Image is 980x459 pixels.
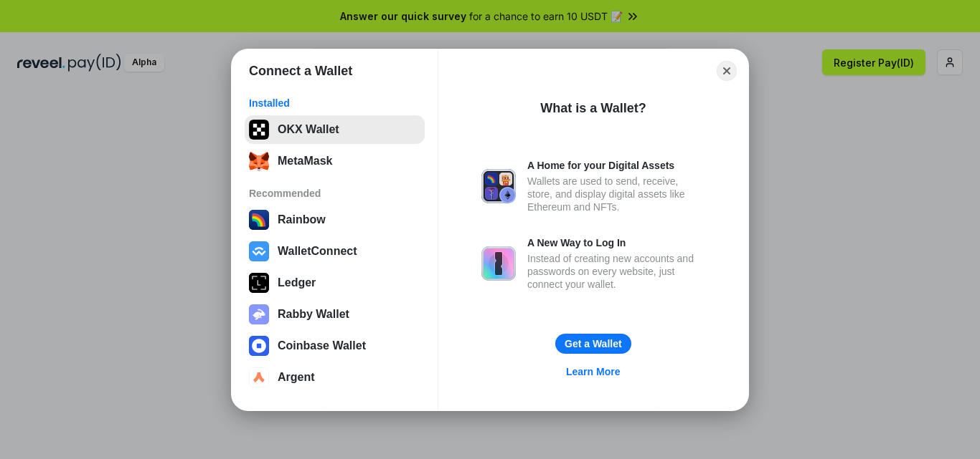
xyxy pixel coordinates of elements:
div: Coinbase Wallet [278,339,366,352]
div: Instead of creating new accounts and passwords on every website, just connect your wallet. [527,252,705,291]
button: WalletConnect [245,237,425,266]
button: MetaMask [245,147,425,175]
div: Rabby Wallet [278,308,349,321]
img: svg+xml,%3Csvg%20width%3D%2228%22%20height%3D%2228%22%20viewBox%3D%220%200%2028%2028%22%20fill%3D... [249,241,269,261]
button: Ledger [245,269,425,297]
img: svg+xml,%3Csvg%20width%3D%2228%22%20height%3D%2228%22%20viewBox%3D%220%200%2028%2028%22%20fill%3D... [249,336,269,356]
div: Recommended [249,187,420,200]
img: svg+xml,%3Csvg%20xmlns%3D%22http%3A%2F%2Fwww.w3.org%2F2000%2Fsvg%22%20width%3D%2228%22%20height%3... [249,273,269,293]
img: svg+xml,%3Csvg%20width%3D%22120%22%20height%3D%22120%22%20viewBox%3D%220%200%20120%20120%22%20fil... [249,210,269,230]
button: Get a Wallet [555,334,631,354]
div: Wallets are used to send, receive, store, and display digital assets like Ethereum and NFTs. [527,175,705,213]
div: OKX Wallet [278,123,339,136]
div: Ledger [278,276,316,289]
div: What is a Wallet? [540,100,646,117]
div: Argent [278,371,315,384]
button: Coinbase Wallet [245,332,425,360]
img: svg+xml;base64,PHN2ZyB3aWR0aD0iMzUiIGhlaWdodD0iMzQiIHZpZXdCb3g9IjAgMCAzNSAzNCIgZmlsbD0ibm9uZSIgeG... [249,151,269,171]
button: Rabby Wallet [245,300,425,329]
button: Rainbow [245,206,425,234]
div: Learn More [566,365,620,378]
img: svg+xml,%3Csvg%20xmlns%3D%22http%3A%2F%2Fwww.w3.org%2F2000%2Fsvg%22%20fill%3D%22none%22%20viewBox... [481,169,516,203]
button: Close [717,61,737,81]
div: A New Way to Log In [527,236,705,249]
button: Argent [245,363,425,392]
div: Get a Wallet [565,337,622,350]
button: OKX Wallet [245,115,425,144]
div: Rainbow [278,213,326,226]
img: svg+xml,%3Csvg%20xmlns%3D%22http%3A%2F%2Fwww.w3.org%2F2000%2Fsvg%22%20fill%3D%22none%22%20viewBox... [249,304,269,324]
div: WalletConnect [278,245,357,258]
img: svg+xml,%3Csvg%20width%3D%2228%22%20height%3D%2228%22%20viewBox%3D%220%200%2028%2028%22%20fill%3D... [249,367,269,387]
div: A Home for your Digital Assets [527,159,705,172]
div: MetaMask [278,155,332,168]
div: Installed [249,97,420,110]
h1: Connect a Wallet [249,62,352,79]
a: Learn More [557,362,628,381]
img: svg+xml,%3Csvg%20xmlns%3D%22http%3A%2F%2Fwww.w3.org%2F2000%2Fsvg%22%20fill%3D%22none%22%20viewBox... [481,246,516,281]
img: 5VZ71FV6L7PA3gg3tXrdQ+DgLhC+75Wq3no69P3MC0NFQpx2lL04Ql9gHK1bRDjsSBIvScBnDTk1WrlGIZBorIDEYJj+rhdgn... [249,120,269,140]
